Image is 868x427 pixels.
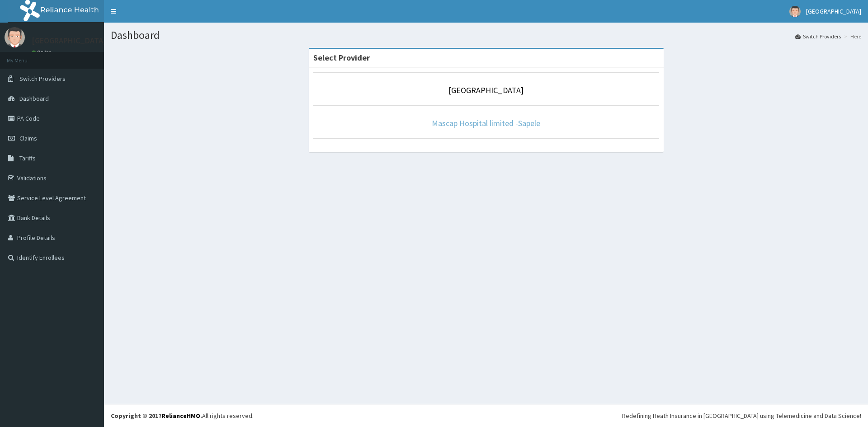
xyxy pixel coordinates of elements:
[19,75,66,83] span: Switch Providers
[104,404,868,427] footer: All rights reserved.
[789,6,801,17] img: User Image
[161,412,200,420] a: RelianceHMO
[32,37,106,45] p: [GEOGRAPHIC_DATA]
[842,33,861,40] li: Here
[19,134,37,142] span: Claims
[313,52,370,63] strong: Select Provider
[806,7,861,15] span: [GEOGRAPHIC_DATA]
[795,33,841,40] a: Switch Providers
[32,49,53,56] a: Online
[622,411,861,420] div: Redefining Heath Insurance in [GEOGRAPHIC_DATA] using Telemedicine and Data Science!
[19,154,36,162] span: Tariffs
[432,118,540,128] a: Mascap Hospital limited -Sapele
[111,412,202,420] strong: Copyright © 2017 .
[111,29,861,41] h1: Dashboard
[5,27,25,47] img: User Image
[448,85,524,95] a: [GEOGRAPHIC_DATA]
[19,94,49,103] span: Dashboard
